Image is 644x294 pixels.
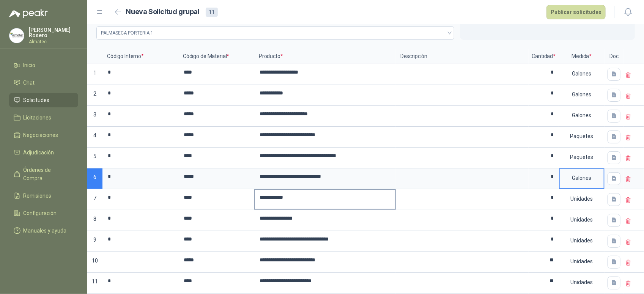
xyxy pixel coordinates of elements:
span: Adjudicación [24,148,54,157]
p: 1 [87,64,102,85]
a: Solicitudes [9,93,78,107]
span: Configuración [24,209,57,217]
a: Remisiones [9,189,78,203]
a: Adjudicación [9,145,78,160]
a: Manuales y ayuda [9,223,78,238]
p: 4 [87,127,102,148]
div: Unidades [560,274,604,291]
div: 11 [206,8,218,17]
p: Descripción [396,49,529,64]
a: Órdenes de Compra [9,163,78,186]
p: Almatec [29,39,78,44]
div: Galones [560,107,604,124]
p: Código Interno [102,49,178,64]
img: Company Logo [9,28,24,43]
div: Galones [560,65,604,82]
p: 9 [87,231,102,252]
span: Manuales y ayuda [24,226,67,235]
a: Negociaciones [9,128,78,142]
a: Inicio [9,58,78,72]
div: Galones [560,86,604,103]
p: 7 [87,189,102,210]
div: Unidades [560,211,604,228]
a: Licitaciones [9,110,78,125]
span: PALMASECA PORTERIA 1 [101,27,450,39]
span: Negociaciones [24,131,58,139]
button: Publicar solicitudes [546,5,606,19]
div: Unidades [560,253,604,270]
p: 8 [87,210,102,231]
p: Cantidad [529,49,559,64]
p: [PERSON_NAME] Rosero [29,27,78,38]
p: 3 [87,106,102,127]
p: Medida [559,49,605,64]
p: 5 [87,148,102,168]
p: 11 [87,273,102,294]
div: Unidades [560,232,604,249]
div: Paquetes [560,148,604,166]
h2: Nueva Solicitud grupal [126,6,200,17]
p: 6 [87,168,102,189]
span: Remisiones [24,192,52,200]
img: Logo peakr [9,9,48,18]
p: Doc [605,49,624,64]
span: Solicitudes [24,96,50,104]
p: 10 [87,252,102,273]
a: Chat [9,75,78,90]
span: Licitaciones [24,113,52,122]
p: Código de Material [178,49,254,64]
p: Producto [254,49,396,64]
p: 2 [87,85,102,106]
span: Inicio [24,61,36,69]
div: Paquetes [560,127,604,145]
span: Chat [24,79,35,87]
div: Unidades [560,190,604,208]
a: Configuración [9,206,78,220]
span: Órdenes de Compra [24,166,71,182]
div: Galones [560,169,604,187]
